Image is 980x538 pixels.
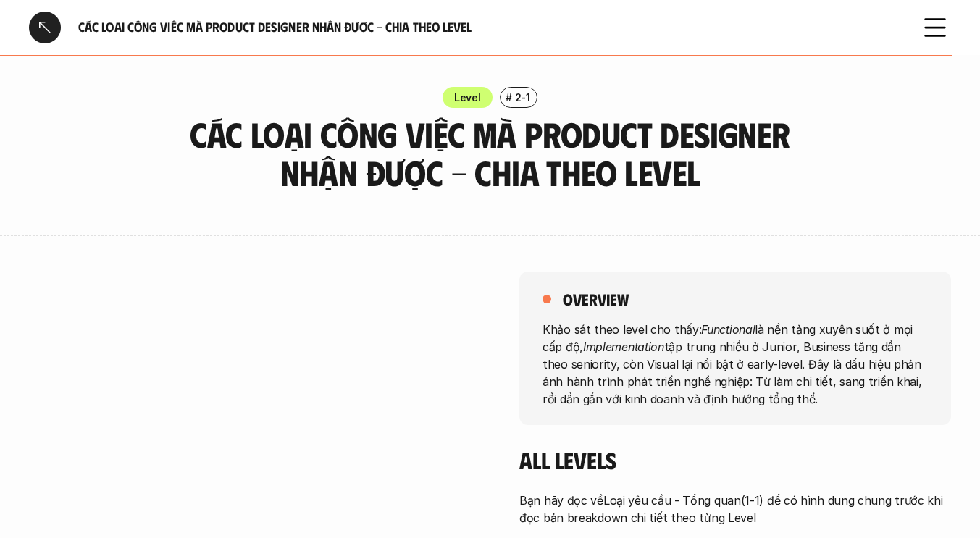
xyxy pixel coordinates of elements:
[519,446,951,474] h4: All levels
[454,90,481,105] p: Level
[183,115,798,192] h3: Các loại công việc mà Product Designer nhận được - Chia theo Level
[78,19,902,35] h6: Các loại công việc mà Product Designer nhận được - Chia theo Level
[515,90,530,105] p: 2-1
[603,493,741,508] a: Loại yêu cầu - Tổng quan
[506,92,512,103] h6: #
[583,339,664,353] em: Implementation
[563,289,629,309] h5: overview
[701,321,755,336] em: Functional
[519,492,951,526] p: Bạn hãy đọc về (1-1) để có hình dung chung trước khi đọc bản breakdown chi tiết theo từng Level
[543,320,928,407] p: Khảo sát theo level cho thấy: là nền tảng xuyên suốt ở mọi cấp độ, tập trung nhiều ở Junior, Busi...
